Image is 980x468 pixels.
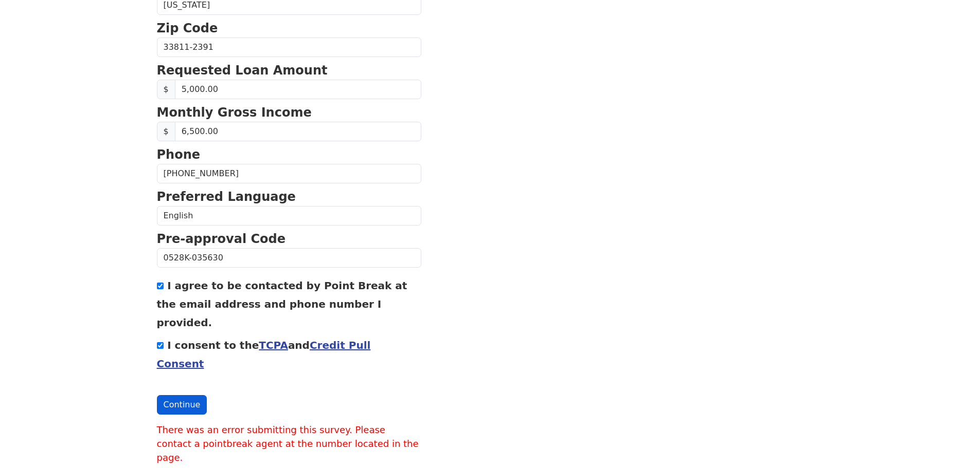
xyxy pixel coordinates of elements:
[157,122,175,141] span: $
[157,147,201,162] strong: Phone
[157,395,207,415] button: Continue
[175,122,421,141] input: Monthly Gross Income
[157,248,421,268] input: Pre-approval Code
[157,80,175,99] span: $
[157,21,218,35] strong: Zip Code
[157,63,328,78] strong: Requested Loan Amount
[259,339,288,351] a: TCPA
[157,103,421,122] p: Monthly Gross Income
[157,423,421,464] label: There was an error submitting this survey. Please contact a pointbreak agent at the number locate...
[175,80,421,99] input: Requested Loan Amount
[157,190,296,204] strong: Preferred Language
[157,38,421,57] input: Zip Code
[157,164,421,183] input: Phone
[157,279,407,329] label: I agree to be contacted by Point Break at the email address and phone number I provided.
[157,339,371,370] label: I consent to the and
[157,232,286,246] strong: Pre-approval Code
